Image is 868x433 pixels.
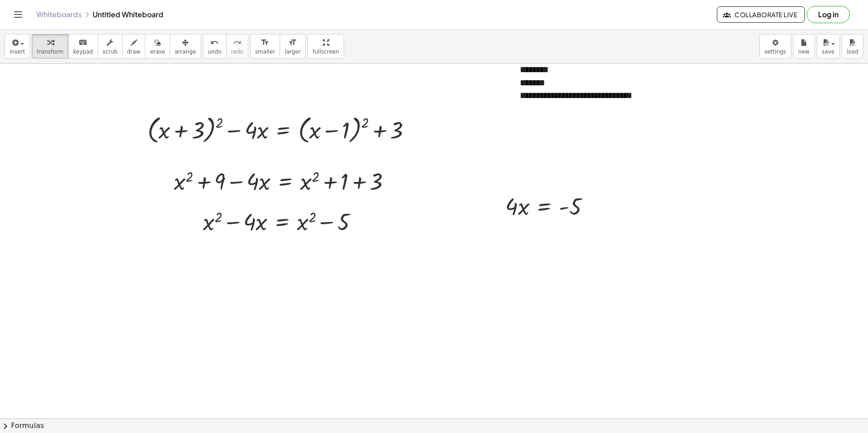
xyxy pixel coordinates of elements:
button: scrub [98,34,123,59]
span: larger [285,49,301,55]
span: insert [10,49,25,55]
span: save [822,49,834,55]
span: keypad [73,49,93,55]
i: format_size [288,37,297,48]
a: Whiteboards [36,10,82,19]
button: arrange [170,34,201,59]
button: format_sizelarger [280,34,306,59]
span: Collaborate Live [725,10,797,19]
span: erase [150,49,165,55]
span: scrub [103,49,118,55]
span: redo [231,49,243,55]
i: keyboard [79,37,87,48]
button: format_sizesmaller [250,34,280,59]
button: insert [5,34,30,59]
span: undo [208,49,222,55]
button: Toggle navigation [11,7,25,22]
button: undoundo [203,34,227,59]
button: save [817,34,840,59]
span: arrange [175,49,196,55]
button: Log in [807,6,850,23]
span: fullscreen [312,49,339,55]
button: keyboardkeypad [68,34,98,59]
button: fullscreen [307,34,344,59]
i: format_size [261,37,269,48]
button: transform [32,34,69,59]
i: undo [210,37,219,48]
button: draw [122,34,146,59]
i: redo [233,37,242,48]
span: load [847,49,858,55]
span: new [798,49,809,55]
span: settings [764,49,786,55]
button: Collaborate Live [717,6,805,23]
button: erase [145,34,170,59]
span: transform [37,49,64,55]
button: redoredo [226,34,248,59]
button: load [842,34,863,59]
span: smaller [255,49,275,55]
span: draw [127,49,141,55]
button: new [793,34,815,59]
button: settings [759,34,791,59]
